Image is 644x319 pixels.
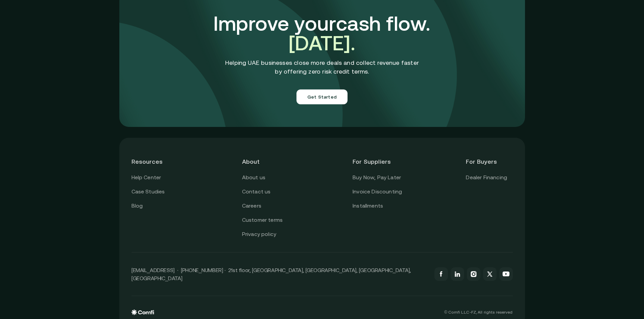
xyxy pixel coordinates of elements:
[353,173,401,182] a: Buy Now, Pay Later
[132,266,428,282] p: [EMAIL_ADDRESS] · [PHONE_NUMBER] · 21st floor, [GEOGRAPHIC_DATA], [GEOGRAPHIC_DATA], [GEOGRAPHIC_...
[466,150,512,173] header: For Buyers
[444,310,512,315] p: © Comfi L.L.C-FZ, All rights reserved
[353,202,383,210] a: Installments
[353,187,402,196] a: Invoice Discounting
[242,202,261,210] a: Careers
[353,150,402,173] header: For Suppliers
[242,187,271,196] a: Contact us
[132,202,143,210] a: Blog
[132,173,161,182] a: Help Center
[242,173,265,182] a: About us
[466,173,507,182] a: Dealer Financing
[132,310,154,315] img: comfi logo
[242,150,289,173] header: About
[132,150,178,173] header: Resources
[242,216,283,224] a: Customer terms
[242,230,276,239] a: Privacy policy
[225,58,419,76] p: Helping UAE businesses close more deals and collect revenue faster by offering zero risk credit t...
[132,187,165,196] a: Case Studies
[178,14,466,53] h3: Improve your cash flow.
[289,31,355,55] span: [DATE].
[296,89,348,104] button: Get Started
